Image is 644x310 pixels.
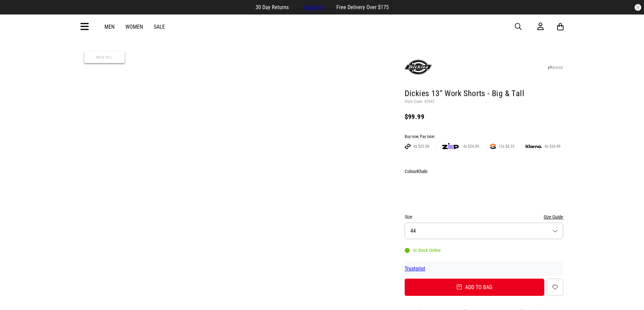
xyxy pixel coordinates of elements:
button: Size Guide [544,213,563,221]
div: In Stock Online [405,248,441,253]
span: Big & Tall [84,51,125,63]
span: 44 [410,228,416,234]
span: Free Delivery Over $175 [336,4,389,10]
img: AFTERPAY [405,144,411,149]
div: Size [405,213,564,221]
a: Sale [154,24,165,30]
a: Men [104,24,115,30]
a: SHARE [548,65,563,70]
a: Trustpilot [302,4,323,10]
img: KLARNA [526,145,542,148]
img: zip [442,143,459,150]
button: 44 [405,223,564,239]
button: Add to bag [405,279,545,296]
img: Khaki [406,178,423,201]
div: $99.99 [405,113,564,121]
img: Redrat logo [301,22,345,32]
span: 12x $8.33 [496,144,517,149]
img: Dickies 13" Work Shorts - Big & Tall in Brown [239,48,395,203]
span: 4x $24.99 [460,144,482,149]
h1: Dickies 13" Work Shorts - Big & Tall [405,88,564,99]
span: 4x $24.99 [542,144,563,149]
img: Dickies 13" Work Shorts - Big & Tall in Brown [81,48,236,203]
a: Trustpilot [405,265,425,272]
img: SPLITPAY [490,144,496,149]
span: 30 Day Returns [256,4,289,10]
span: 4x $25.00 [411,144,432,149]
p: Style Code: 42945 [405,99,564,105]
a: Women [125,24,143,30]
div: Buy now, Pay later. [405,134,564,140]
img: Dickies [405,54,432,81]
span: Khaki [417,169,427,174]
div: Colour [405,167,564,175]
